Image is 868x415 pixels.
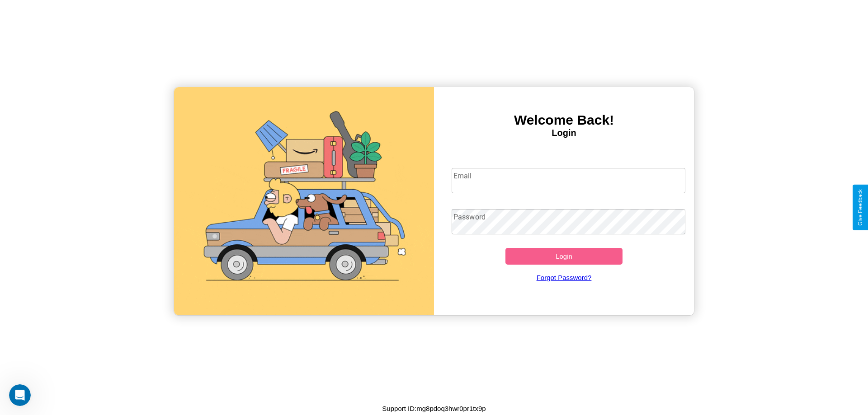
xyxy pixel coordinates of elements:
[857,189,863,226] div: Give Feedback
[434,128,694,138] h4: Login
[434,112,694,128] h3: Welcome Back!
[505,248,623,265] button: Login
[174,87,434,315] img: gif
[382,402,486,415] p: Support ID: mg8pdoq3hwr0pr1tx9p
[447,265,681,290] a: Forgot Password?
[9,384,31,406] iframe: Intercom live chat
